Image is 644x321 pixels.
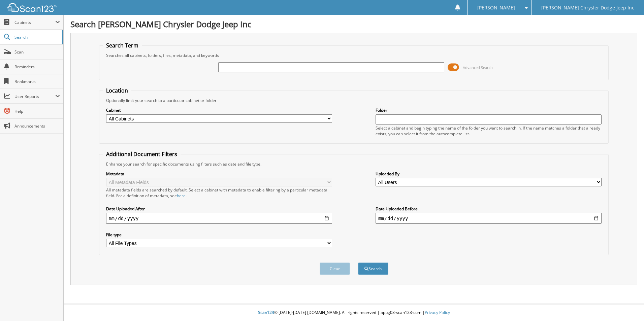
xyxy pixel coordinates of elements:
span: Bookmarks [14,79,60,84]
span: Announcements [14,123,60,129]
button: Clear [320,262,350,275]
span: Reminders [14,64,60,70]
label: Folder [376,107,602,113]
span: User Reports [14,94,55,99]
legend: Location [103,87,131,94]
div: Optionally limit your search to a particular cabinet or folder [103,98,605,103]
div: All metadata fields are searched by default. Select a cabinet with metadata to enable filtering b... [106,187,332,199]
legend: Additional Document Filters [103,150,181,158]
a: Privacy Policy [425,310,450,315]
a: here [177,193,186,199]
span: Scan [14,49,60,55]
iframe: Chat Widget [610,289,644,321]
input: start [106,213,332,224]
label: Uploaded By [376,171,602,177]
div: Select a cabinet and begin typing the name of the folder you want to search in. If the name match... [376,125,602,137]
span: [PERSON_NAME] [477,6,515,10]
img: scan123-logo-white.svg [7,3,57,12]
button: Search [358,262,388,275]
span: Cabinets [14,20,55,25]
span: [PERSON_NAME] Chrysler Dodge Jeep Inc [541,6,634,10]
span: Advanced Search [463,65,493,70]
label: Date Uploaded After [106,206,332,212]
label: Cabinet [106,107,332,113]
span: Search [14,34,59,40]
legend: Search Term [103,42,142,49]
span: Scan123 [258,310,274,315]
label: Date Uploaded Before [376,206,602,212]
div: © [DATE]-[DATE] [DOMAIN_NAME]. All rights reserved | appg03-scan123-com | [64,305,644,321]
label: Metadata [106,171,332,177]
div: Enhance your search for specific documents using filters such as date and file type. [103,161,605,167]
input: end [376,213,602,224]
span: Help [14,108,60,114]
label: File type [106,232,332,238]
h1: Search [PERSON_NAME] Chrysler Dodge Jeep Inc [70,19,637,30]
div: Searches all cabinets, folders, files, metadata, and keywords [103,52,605,58]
